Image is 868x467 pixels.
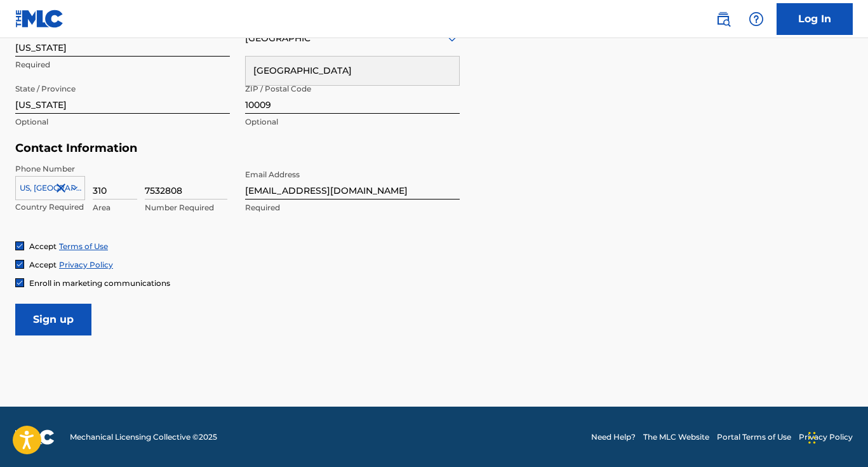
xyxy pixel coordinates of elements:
p: Number Required [145,202,227,213]
input: Sign up [15,304,91,335]
img: checkbox [16,279,23,287]
a: The MLC Website [643,431,709,443]
span: Accept [29,260,57,269]
p: Area [93,202,137,213]
img: checkbox [16,261,23,268]
a: Privacy Policy [59,260,113,269]
img: MLC Logo [15,10,64,28]
div: Drag [808,419,816,457]
div: Help [744,6,769,32]
a: Privacy Policy [799,431,853,443]
img: help [749,11,764,27]
p: Optional [245,116,460,128]
p: Required [15,59,230,71]
a: Log In [777,3,853,35]
p: Country Required [15,201,85,213]
a: Public Search [711,6,736,32]
a: Need Help? [591,431,636,443]
p: Optional [15,116,230,128]
p: Required [245,202,460,213]
div: [GEOGRAPHIC_DATA] [246,57,459,85]
a: Portal Terms of Use [717,431,791,443]
a: Terms of Use [59,241,108,251]
img: search [716,11,731,27]
iframe: Chat Widget [805,406,868,467]
h5: Contact Information [15,141,460,156]
img: logo [15,430,55,445]
span: Accept [29,241,57,251]
span: Enroll in marketing communications [29,278,170,288]
img: checkbox [16,242,23,250]
span: Mechanical Licensing Collective © 2025 [70,431,217,443]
